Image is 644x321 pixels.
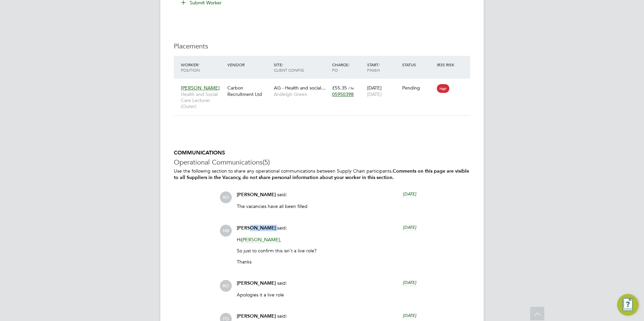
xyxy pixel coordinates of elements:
span: said: [277,225,287,231]
span: [DATE] [403,224,416,230]
div: Charge [330,59,365,76]
span: (5) [263,158,270,167]
span: RO [220,191,232,203]
div: Vendor [226,59,272,71]
span: 05950398 [332,91,354,97]
span: said: [277,313,287,319]
div: Status [400,59,436,71]
p: Apologies it a live role [237,292,416,298]
span: RO [220,280,232,292]
span: AG - Health and social… [274,85,326,91]
span: [PERSON_NAME] [237,192,276,198]
p: Thanks [237,259,416,265]
p: Hi , [237,237,416,243]
span: said: [277,191,287,198]
span: [PERSON_NAME] [237,225,276,231]
span: [DATE] [403,191,416,197]
span: [DATE] [403,280,416,285]
h3: Operational Communications [174,158,470,167]
span: [PERSON_NAME] [237,280,276,286]
span: [PERSON_NAME] [241,237,280,243]
div: Pending [402,85,434,91]
span: [PERSON_NAME] [181,85,220,91]
span: High [437,84,449,93]
span: Health and Social Care Lecturer (Outer) [181,91,224,110]
div: [DATE] [365,81,400,100]
button: Engage Resource Center [617,294,639,316]
span: [PERSON_NAME] [237,313,276,319]
div: Worker [179,59,226,76]
span: / Position [181,62,200,73]
p: Use the following section to share any operational communications between Supply Chain participants. [174,168,470,181]
span: NB [220,225,232,237]
span: [DATE] [367,91,382,97]
span: / Finish [367,62,380,73]
div: Carbon Recruitment Ltd [226,81,272,100]
span: Ardleigh Green [274,91,329,97]
span: / PO [332,62,350,73]
div: IR35 Risk [435,59,458,71]
div: Site [272,59,330,76]
span: / Client Config [274,62,304,73]
div: Start [365,59,400,76]
a: [PERSON_NAME]Health and Social Care Lecturer (Outer)Carbon Recruitment LtdAG - Health and social…... [179,81,470,87]
b: Comments on this page are visible to all Suppliers in the Vacancy, do not share personal informat... [174,168,469,180]
h5: COMMUNICATIONS [174,149,470,156]
span: said: [277,280,287,286]
span: [DATE] [403,313,416,318]
h3: Placements [174,42,470,50]
p: The vacancies have all been filled [237,203,416,209]
span: £55.35 [332,85,347,91]
span: / hr [348,85,354,91]
p: So just to confirm this isn't a live role? [237,248,416,254]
